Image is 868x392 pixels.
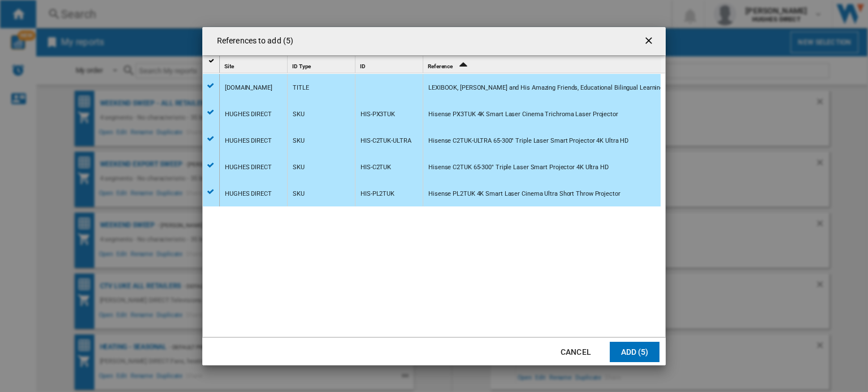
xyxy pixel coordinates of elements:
div: Hisense PX3TUK 4K Smart Laser Cinema Trichroma Laser Projector [428,102,618,127]
div: HUGHES DIRECT [225,102,272,127]
div: HUGHES DIRECT [225,181,272,207]
span: ID Type [292,63,311,69]
div: [DOMAIN_NAME] [225,75,272,101]
span: Sort Ascending [454,63,472,69]
div: SKU [293,181,305,207]
div: ID Type Sort None [290,56,355,73]
div: Sort None [358,56,423,73]
span: Site [224,63,234,69]
div: HIS-PL2TUK [361,181,394,207]
div: Site Sort None [222,56,287,73]
div: HIS-C2TUK [361,155,391,180]
span: ID [360,63,366,69]
div: HIS-PX3TUK [361,102,395,127]
div: ID Sort None [358,56,423,73]
div: TITLE [293,75,309,101]
div: HIS-C2TUK-ULTRA [361,128,411,154]
div: Sort None [290,56,355,73]
div: SKU [293,102,305,127]
div: Hisense C2TUK 65-300" Triple Laser Smart Projector 4K Ultra HD [428,155,609,180]
div: Hisense C2TUK-ULTRA 65-300" Triple Laser Smart Projector 4K Ultra HD [428,128,628,154]
ng-md-icon: getI18NText('BUTTONS.CLOSE_DIALOG') [643,35,657,49]
div: Hisense PL2TUK 4K Smart Laser Cinema Ultra Short Throw Projector [428,181,620,207]
h4: References to add (5) [211,36,293,47]
div: Sort Ascending [426,56,661,73]
button: Cancel [551,342,601,362]
div: Reference Sort Ascending [426,56,661,73]
span: Reference [428,63,453,69]
div: SKU [293,155,305,180]
button: Add (5) [610,342,659,362]
button: getI18NText('BUTTONS.CLOSE_DIALOG') [639,30,661,52]
div: HUGHES DIRECT [225,128,272,154]
div: Sort None [222,56,287,73]
div: HUGHES DIRECT [225,155,272,180]
div: SKU [293,128,305,154]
